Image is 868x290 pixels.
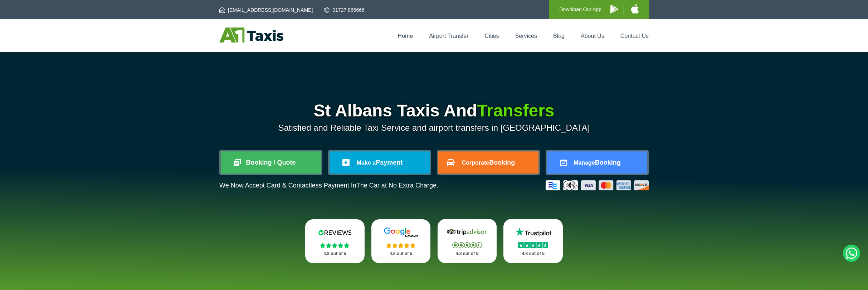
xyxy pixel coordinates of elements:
p: Download Our App [559,5,601,14]
img: Google [380,227,423,238]
a: About Us [581,33,604,39]
img: A1 Taxis St Albans LTD [219,27,283,42]
img: Trustpilot [512,227,555,237]
p: 4.8 out of 5 [379,249,423,258]
p: 4.8 out of 5 [511,249,555,258]
img: Tripadvisor [445,227,488,237]
a: Airport Transfer [429,33,468,39]
a: Booking / Quote [221,151,321,174]
img: Stars [518,242,548,248]
a: Blog [553,33,565,39]
span: Transfers [477,101,554,120]
img: Stars [452,242,482,248]
a: [EMAIL_ADDRESS][DOMAIN_NAME] [219,6,313,14]
p: 4.8 out of 5 [313,249,357,258]
a: ManageBooking [547,151,647,174]
h1: St Albans Taxis And [219,102,649,119]
a: Cities [485,33,499,39]
p: We Now Accept Card & Contactless Payment In [219,182,438,189]
a: Make aPayment [330,151,430,174]
a: 01727 866666 [324,6,365,14]
img: A1 Taxis iPhone App [631,4,639,14]
span: Corporate [462,160,489,166]
a: Contact Us [620,33,649,39]
img: Stars [386,242,416,248]
a: Tripadvisor Stars 4.8 out of 5 [438,219,497,263]
span: Make a [357,160,376,166]
img: Reviews.io [313,227,356,238]
img: Stars [320,242,350,248]
a: Home [398,33,413,39]
p: Satisfied and Reliable Taxi Service and airport transfers in [GEOGRAPHIC_DATA] [219,123,649,133]
a: Services [515,33,537,39]
a: Trustpilot Stars 4.8 out of 5 [503,219,563,263]
span: Manage [574,160,595,166]
img: Credit And Debit Cards [546,180,649,190]
img: A1 Taxis Android App [610,5,618,14]
p: 4.8 out of 5 [445,249,489,258]
a: Google Stars 4.8 out of 5 [371,219,431,263]
a: Reviews.io Stars 4.8 out of 5 [305,219,365,263]
a: CorporateBooking [438,151,538,174]
span: The Car at No Extra Charge. [356,182,438,189]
